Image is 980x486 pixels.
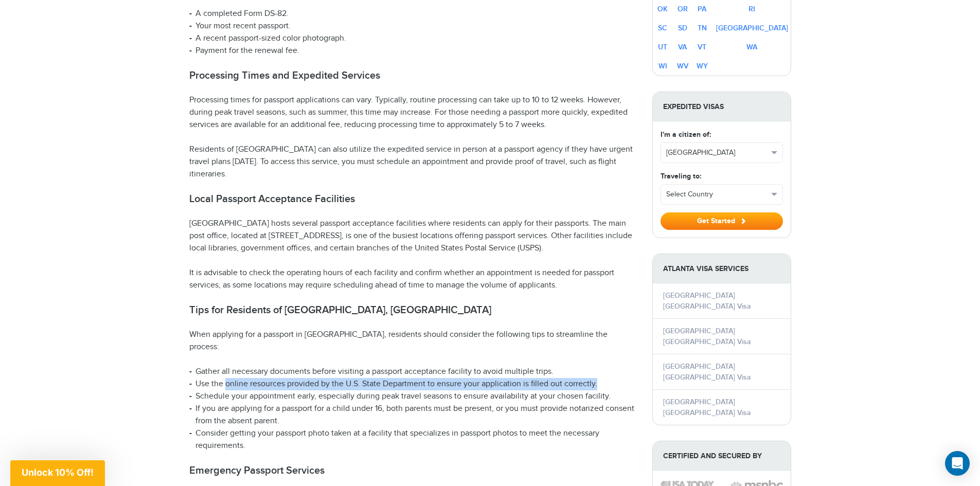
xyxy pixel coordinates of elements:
[658,24,667,32] a: SC
[666,148,768,158] span: [GEOGRAPHIC_DATA]
[663,291,751,311] a: [GEOGRAPHIC_DATA] [GEOGRAPHIC_DATA] Visa
[653,254,791,283] strong: Atlanta Visa Services
[678,5,688,13] a: OR
[697,62,708,70] a: WY
[661,212,783,230] button: Get Started
[657,5,668,13] a: OK
[661,143,782,163] button: [GEOGRAPHIC_DATA]
[658,43,667,51] a: UT
[189,8,637,20] li: A completed Form DS-82.
[661,171,701,182] label: Traveling to:
[189,464,637,477] h2: Emergency Passport Services
[189,45,637,57] li: Payment for the renewal fee.
[189,193,637,205] h2: Local Passport Acceptance Facilities
[189,20,637,32] li: Your most recent passport.
[666,189,768,200] span: Select Country
[661,185,782,204] button: Select Country
[746,43,757,51] a: WA
[189,390,637,403] li: Schedule your appointment early, especially during peak travel seasons to ensure availability at ...
[10,460,105,486] div: Unlock 10% Off!
[749,5,755,13] a: RI
[663,398,751,417] a: [GEOGRAPHIC_DATA] [GEOGRAPHIC_DATA] Visa
[189,403,637,427] li: If you are applying for a passport for a child under 16, both parents must be present, or you mus...
[189,329,637,353] p: When applying for a passport in [GEOGRAPHIC_DATA], residents should consider the following tips t...
[661,129,711,140] label: I'm a citizen of:
[189,304,637,316] h2: Tips for Residents of [GEOGRAPHIC_DATA], [GEOGRAPHIC_DATA]
[678,43,687,51] a: VA
[22,467,94,478] span: Unlock 10% Off!
[653,92,791,121] strong: Expedited Visas
[189,32,637,45] li: A recent passport-sized color photograph.
[698,5,706,13] a: PA
[698,43,706,51] a: VT
[653,441,791,471] strong: Certified and Secured by
[189,69,637,82] h2: Processing Times and Expedited Services
[189,366,637,378] li: Gather all necessary documents before visiting a passport acceptance facility to avoid multiple t...
[189,94,637,131] p: Processing times for passport applications can vary. Typically, routine processing can take up to...
[716,24,788,32] a: [GEOGRAPHIC_DATA]
[663,362,751,382] a: [GEOGRAPHIC_DATA] [GEOGRAPHIC_DATA] Visa
[698,24,707,32] a: TN
[189,378,637,390] li: Use the online resources provided by the U.S. State Department to ensure your application is fill...
[189,218,637,255] p: [GEOGRAPHIC_DATA] hosts several passport acceptance facilities where residents can apply for thei...
[663,327,751,346] a: [GEOGRAPHIC_DATA] [GEOGRAPHIC_DATA] Visa
[678,24,687,32] a: SD
[189,267,637,292] p: It is advisable to check the operating hours of each facility and confirm whether an appointment ...
[677,62,688,70] a: WV
[658,62,667,70] a: WI
[189,427,637,452] li: Consider getting your passport photo taken at a facility that specializes in passport photos to m...
[945,451,970,476] div: Open Intercom Messenger
[189,143,637,181] p: Residents of [GEOGRAPHIC_DATA] can also utilize the expedited service in person at a passport age...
